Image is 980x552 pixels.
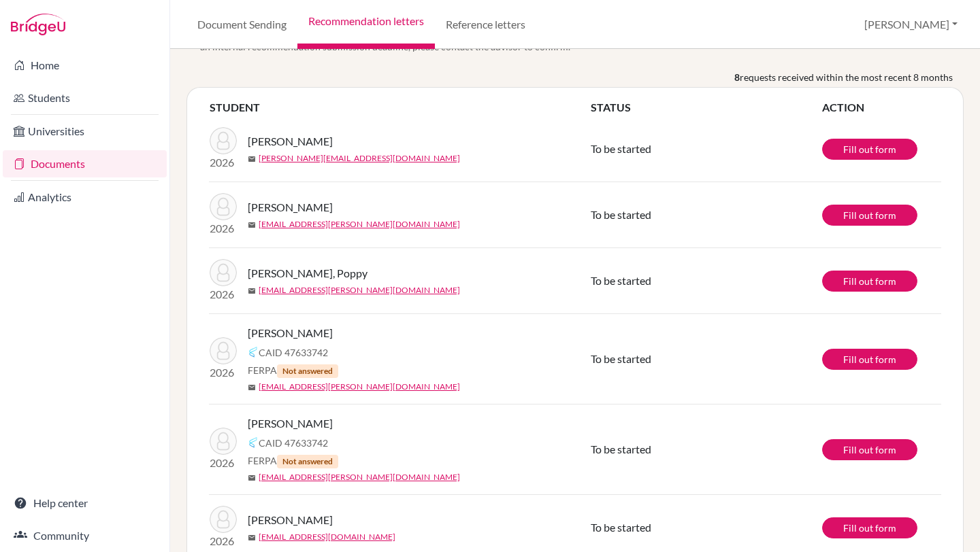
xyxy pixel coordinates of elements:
a: [PERSON_NAME][EMAIL_ADDRESS][DOMAIN_NAME] [259,152,460,165]
span: [PERSON_NAME] [248,512,333,528]
img: Common App logo [248,437,259,448]
a: Fill out form [822,349,917,370]
img: Briard, Sophia [210,506,237,533]
img: Common App logo [248,347,259,358]
span: requests received within the most recent 8 months [740,70,953,84]
span: [PERSON_NAME] [248,199,333,215]
a: [EMAIL_ADDRESS][PERSON_NAME][DOMAIN_NAME] [259,471,460,483]
span: Not answered [277,364,338,378]
span: To be started [591,142,651,155]
span: mail [248,474,256,482]
p: 2026 [210,455,237,471]
p: 2026 [210,533,237,549]
span: mail [248,221,256,229]
img: Kull, Kaia [210,193,237,220]
a: [EMAIL_ADDRESS][PERSON_NAME][DOMAIN_NAME] [259,284,460,296]
a: Students [3,84,167,111]
span: CAID 47633742 [259,345,328,360]
a: Home [3,52,167,79]
span: To be started [591,443,651,455]
p: 2026 [210,154,237,171]
span: mail [248,287,256,295]
a: Fill out form [822,271,917,292]
span: To be started [591,274,651,287]
img: Scoon, Hannah [210,127,237,154]
span: Not answered [277,455,338,468]
img: Proffitt, Poppy [210,259,237,286]
span: FERPA [248,453,338,468]
span: [PERSON_NAME] [248,133,333,150]
a: Community [3,522,167,549]
p: 2026 [210,220,237,237]
button: [PERSON_NAME] [858,12,964,37]
a: Fill out form [822,517,917,538]
span: FERPA [248,363,338,378]
a: Fill out form [822,439,917,460]
img: Bridge-U [11,14,65,35]
a: [EMAIL_ADDRESS][PERSON_NAME][DOMAIN_NAME] [259,218,460,230]
span: To be started [591,521,651,534]
th: ACTION [821,99,941,116]
span: mail [248,155,256,163]
span: [PERSON_NAME], Poppy [248,265,367,281]
img: Joseph, Ashton [210,428,237,455]
a: Fill out form [822,139,917,160]
p: 2026 [210,286,237,303]
span: mail [248,534,256,542]
a: Universities [3,118,167,145]
span: mail [248,383,256,392]
a: Help center [3,489,167,517]
a: Documents [3,150,167,177]
span: [PERSON_NAME] [248,415,333,432]
b: 8 [734,70,740,84]
a: [EMAIL_ADDRESS][PERSON_NAME][DOMAIN_NAME] [259,381,460,393]
a: [EMAIL_ADDRESS][DOMAIN_NAME] [259,531,395,543]
img: Joseph, Ashton [210,337,237,364]
span: CAID 47633742 [259,436,328,450]
span: To be started [591,352,651,365]
span: [PERSON_NAME] [248,325,333,341]
th: STATUS [590,99,821,116]
th: STUDENT [209,99,590,116]
p: 2026 [210,364,237,381]
a: Analytics [3,184,167,211]
a: Fill out form [822,205,917,226]
span: To be started [591,208,651,221]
